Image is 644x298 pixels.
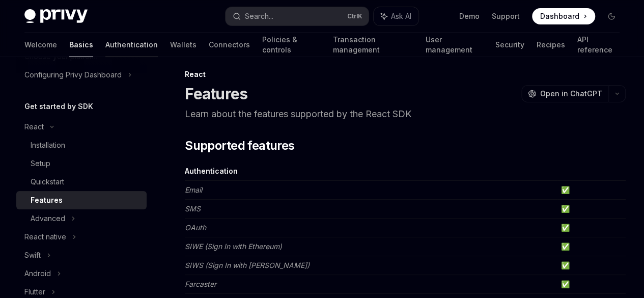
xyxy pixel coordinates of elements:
[521,85,608,102] button: Open in ChatGPT
[24,249,41,261] div: Swift
[226,7,369,25] button: Search...CtrlK
[185,167,238,175] strong: Authentication
[492,11,520,21] a: Support
[185,107,626,121] p: Learn about the features supported by the React SDK
[557,256,626,275] td: ✅
[459,11,480,21] a: Demo
[16,154,147,173] a: Setup
[347,12,362,20] span: Ctrl K
[374,7,418,25] button: Ask AI
[31,176,64,188] div: Quickstart
[536,33,565,57] a: Recipes
[185,85,247,103] h1: Features
[24,9,88,23] img: dark logo
[24,100,93,113] h5: Get started by SDK
[24,121,44,133] div: React
[185,261,310,269] em: SIWS (Sign In with [PERSON_NAME])
[24,33,57,57] a: Welcome
[24,231,66,243] div: React native
[31,194,63,206] div: Features
[69,33,93,57] a: Basics
[332,33,413,57] a: Transaction management
[557,275,626,294] td: ✅
[31,212,65,225] div: Advanced
[577,33,620,57] a: API reference
[185,223,206,232] em: OAuth
[262,33,320,57] a: Policies & controls
[557,200,626,219] td: ✅
[209,33,250,57] a: Connectors
[16,136,147,154] a: Installation
[185,204,201,213] em: SMS
[245,10,273,22] div: Search...
[185,138,294,154] span: Supported features
[495,33,524,57] a: Security
[31,139,65,151] div: Installation
[24,286,45,298] div: Flutter
[185,280,216,288] em: Farcaster
[391,11,411,21] span: Ask AI
[185,185,202,194] em: Email
[557,219,626,237] td: ✅
[532,8,595,24] a: Dashboard
[31,157,50,170] div: Setup
[426,33,483,57] a: User management
[105,33,158,57] a: Authentication
[170,33,197,57] a: Wallets
[16,173,147,191] a: Quickstart
[16,191,147,209] a: Features
[603,8,620,24] button: Toggle dark mode
[540,89,602,99] span: Open in ChatGPT
[185,69,626,79] div: React
[557,181,626,200] td: ✅
[24,69,122,81] div: Configuring Privy Dashboard
[540,11,579,21] span: Dashboard
[185,242,282,251] em: SIWE (Sign In with Ethereum)
[557,237,626,256] td: ✅
[24,267,51,280] div: Android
